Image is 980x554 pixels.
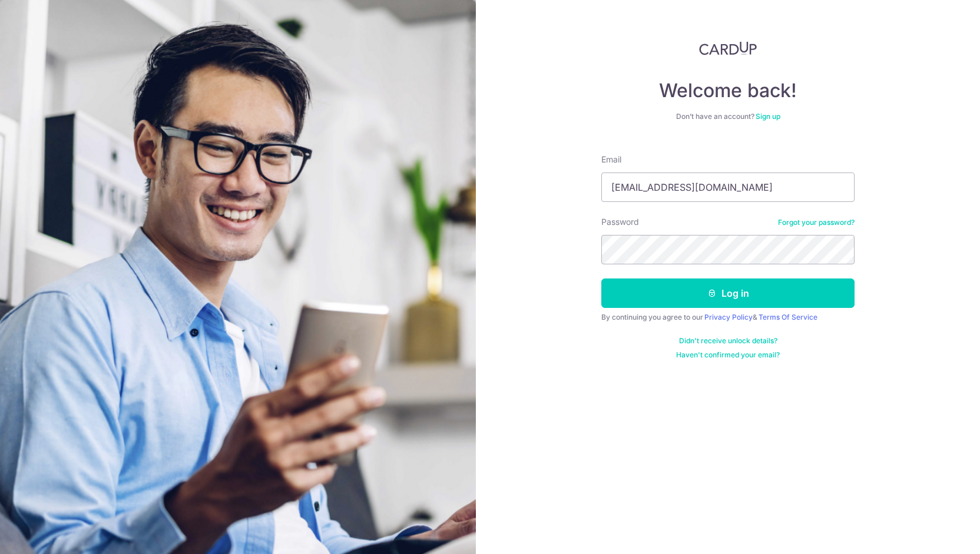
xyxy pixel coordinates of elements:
label: Password [601,216,639,228]
a: Terms Of Service [759,313,817,321]
img: CardUp Logo [699,41,757,55]
a: Privacy Policy [704,313,753,321]
div: Don’t have an account? [601,112,855,121]
input: Enter your Email [601,172,855,202]
button: Log in [601,278,855,308]
a: Forgot your password? [778,218,855,227]
a: Haven't confirmed your email? [676,350,780,360]
div: By continuing you agree to our & [601,313,855,322]
h4: Welcome back! [601,79,855,102]
a: Sign up [756,112,780,121]
label: Email [601,154,621,165]
a: Didn't receive unlock details? [679,336,777,346]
